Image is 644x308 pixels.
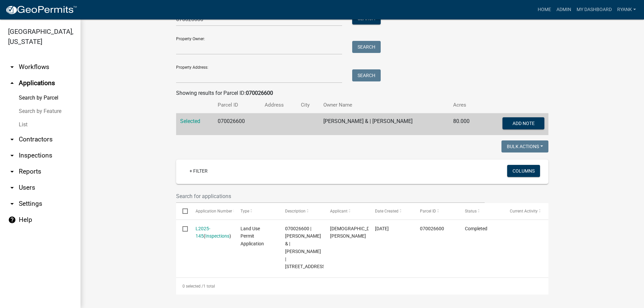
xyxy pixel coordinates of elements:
[8,168,16,176] i: arrow_drop_down
[196,209,232,213] span: Application Number
[8,184,16,192] i: arrow_drop_down
[279,203,324,219] datatable-header-cell: Description
[614,3,639,16] a: RyanK
[196,226,210,239] a: L2025-145
[189,203,234,219] datatable-header-cell: Application Number
[246,90,273,96] strong: 070026600
[465,226,487,231] span: Completed
[319,97,449,113] th: Owner Name
[352,69,381,81] button: Search
[8,151,16,160] i: arrow_drop_down
[214,113,261,135] td: 070026600
[8,63,16,71] i: arrow_drop_down
[465,209,477,213] span: Status
[420,226,444,231] span: 070026600
[214,97,261,113] th: Parcel ID
[234,203,279,219] datatable-header-cell: Type
[182,284,203,289] span: 0 selected /
[176,189,485,203] input: Search for applications
[319,113,449,135] td: [PERSON_NAME] & | [PERSON_NAME]
[205,233,229,239] a: Inspections
[285,226,326,269] span: 070026600 | JOSEPH RAYMOND SCAPANSKI & | MARY LOUISE WAINRIGHT | 5550 85TH ST NE
[352,41,381,53] button: Search
[8,135,16,143] i: arrow_drop_down
[459,203,503,219] datatable-header-cell: Status
[330,209,347,213] span: Applicant
[375,209,398,213] span: Date Created
[8,200,16,208] i: arrow_drop_down
[512,121,534,126] span: Add Note
[501,140,548,152] button: Bulk Actions
[414,203,459,219] datatable-header-cell: Parcel ID
[554,3,574,16] a: Admin
[196,225,228,240] div: ( )
[330,226,379,239] span: Christian Scapanski
[297,97,319,113] th: City
[449,97,482,113] th: Acres
[8,216,16,224] i: help
[180,118,200,124] a: Selected
[176,89,548,97] div: Showing results for Parcel ID:
[240,209,249,213] span: Type
[502,117,544,129] button: Add Note
[449,113,482,135] td: 80.000
[261,97,297,113] th: Address
[507,165,540,177] button: Columns
[176,278,548,295] div: 1 total
[574,3,614,16] a: My Dashboard
[8,79,16,87] i: arrow_drop_up
[503,203,548,219] datatable-header-cell: Current Activity
[324,203,369,219] datatable-header-cell: Applicant
[176,203,189,219] datatable-header-cell: Select
[420,209,436,213] span: Parcel ID
[184,165,213,177] a: + Filter
[510,209,538,213] span: Current Activity
[285,209,306,213] span: Description
[375,226,389,231] span: 10/08/2025
[369,203,414,219] datatable-header-cell: Date Created
[535,3,554,16] a: Home
[240,226,264,247] span: Land Use Permit Application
